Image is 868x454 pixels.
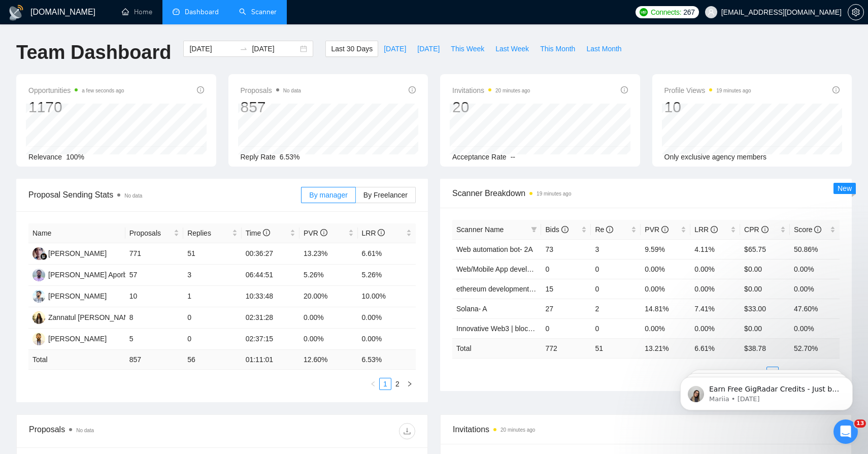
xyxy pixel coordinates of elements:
div: [PERSON_NAME] [48,333,107,344]
span: Last 30 Days [331,43,373,54]
span: [DATE] [384,43,406,54]
span: CPR [744,225,768,234]
span: Reply Rate [241,153,276,161]
span: to [240,45,248,53]
span: By manager [309,191,347,199]
span: No data [124,193,142,199]
td: 47.60% [790,299,840,318]
button: Last Week [490,41,535,57]
span: info-circle [711,226,718,233]
time: 20 minutes ago [500,427,535,433]
td: 1 [183,286,241,307]
span: PVR [304,229,327,237]
span: info-circle [409,86,416,93]
td: 10:33:48 [242,286,299,307]
time: 19 minutes ago [537,191,571,197]
span: info-circle [661,226,669,233]
td: 3 [183,265,241,286]
span: Proposals [241,84,301,96]
td: 52.70 % [790,338,840,358]
img: upwork-logo.png [640,8,648,16]
img: NK [32,247,45,260]
td: 0 [591,279,641,299]
td: 02:31:28 [242,307,299,329]
span: Profile Views [664,84,751,96]
span: LRR [694,225,718,234]
time: a few seconds ago [82,88,124,93]
span: info-circle [832,86,840,93]
span: swap-right [240,45,248,53]
span: No data [76,428,94,433]
div: 20 [452,98,530,117]
a: 1 [380,378,391,390]
td: 5.26% [358,265,416,286]
span: This Month [540,43,575,54]
img: AS [32,333,45,345]
span: Last Week [495,43,529,54]
span: 13 [854,419,866,428]
li: Previous Page [367,378,379,390]
td: 50.86% [790,239,840,259]
a: ZFZannatul [PERSON_NAME] [32,313,137,321]
span: 267 [683,7,694,18]
img: NH [32,290,45,303]
td: 0.00% [299,307,357,329]
button: This Month [535,41,581,57]
td: $33.00 [740,299,790,318]
button: setting [848,4,864,20]
td: 857 [125,350,183,370]
span: info-circle [378,229,385,236]
span: info-circle [320,229,327,236]
span: info-circle [561,226,569,233]
td: 5 [125,329,183,350]
a: Innovative Web3 | blockchain | crypto | NFT | erc20 | [PERSON_NAME] [456,325,681,333]
div: 1170 [28,98,124,117]
span: Relevance [28,153,62,161]
span: info-circle [621,86,628,93]
td: 5.26% [299,265,357,286]
td: Total [28,350,125,370]
span: Only exclusive agency members [664,153,767,161]
span: -- [511,153,515,161]
td: 20.00% [299,286,357,307]
span: download [399,427,415,435]
span: Time [246,229,270,237]
td: $0.00 [740,318,790,338]
span: 100% [66,153,84,161]
span: [DATE] [417,43,440,54]
td: 73 [541,239,591,259]
td: 0.00% [641,318,690,338]
td: 0 [183,307,241,329]
div: [PERSON_NAME] Aporbo [48,269,131,280]
img: logo [8,5,24,21]
div: Zannatul [PERSON_NAME] [48,312,137,323]
img: ZF [32,311,45,324]
td: 3 [591,239,641,259]
li: 2 [391,378,404,390]
td: $0.00 [740,259,790,279]
td: 2 [591,299,641,318]
td: 6.61 % [690,338,740,358]
td: 13.21 % [641,338,690,358]
td: 0.00% [641,279,690,299]
td: 7.41% [690,299,740,318]
td: 10.00% [358,286,416,307]
div: 10 [664,98,751,117]
td: 0 [541,318,591,338]
td: $ 38.78 [740,338,790,358]
span: info-circle [606,226,613,233]
button: [DATE] [378,41,412,57]
td: 27 [541,299,591,318]
button: Last Month [581,41,627,57]
td: 0 [183,329,241,350]
span: Invitations [453,423,839,436]
li: 1 [379,378,391,390]
a: ethereum development- A [456,285,538,293]
th: Name [28,223,125,243]
span: No data [283,88,301,93]
td: 0.00% [790,318,840,338]
span: info-circle [197,86,204,93]
td: 4.11% [690,239,740,259]
span: LRR [362,229,385,237]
